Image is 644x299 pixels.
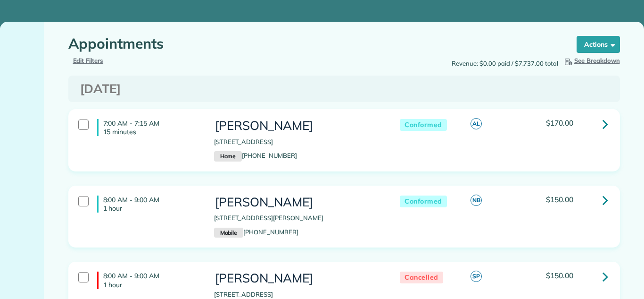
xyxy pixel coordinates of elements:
span: $150.00 [546,271,573,280]
span: AL [471,118,482,129]
small: Mobile [214,228,243,238]
h3: [PERSON_NAME] [214,272,381,285]
span: $170.00 [546,118,573,128]
a: Home[PHONE_NUMBER] [214,152,297,159]
p: 1 hour [103,204,200,213]
span: Conformed [400,196,447,207]
p: [STREET_ADDRESS] [214,137,381,147]
a: Mobile[PHONE_NUMBER] [214,228,298,236]
p: 15 minutes [103,128,200,136]
h4: 8:00 AM - 9:00 AM [97,272,200,289]
button: Actions [577,36,620,53]
span: SP [471,271,482,282]
h3: [PERSON_NAME] [214,196,381,209]
h4: 8:00 AM - 9:00 AM [97,196,200,213]
span: NB [471,195,482,206]
span: Conformed [400,119,447,131]
button: See Breakdown [563,56,620,66]
span: Revenue: $0.00 paid / $7,737.00 total [452,59,558,68]
h3: [DATE] [80,82,608,96]
small: Home [214,151,242,162]
h3: [PERSON_NAME] [214,119,381,133]
h1: Appointments [68,36,559,51]
span: $150.00 [546,195,573,204]
p: 1 hour [103,281,200,289]
p: [STREET_ADDRESS][PERSON_NAME] [214,214,381,223]
h4: 7:00 AM - 7:15 AM [97,119,200,136]
a: Edit Filters [73,57,104,64]
span: Cancelled [400,272,443,283]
